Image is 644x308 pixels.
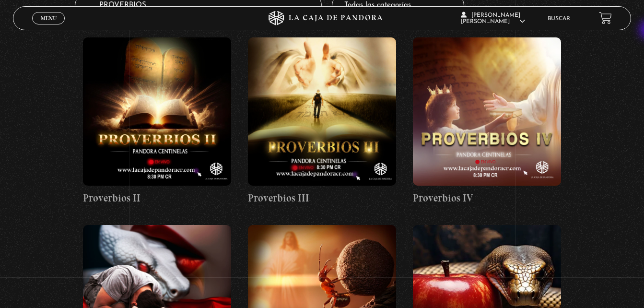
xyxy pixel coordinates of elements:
span: Cerrar [37,24,60,30]
h4: Proverbios IV [413,190,561,206]
h4: Proverbios II [83,190,231,206]
a: Proverbios II [83,37,231,206]
a: Proverbios III [248,37,396,206]
span: Menu [41,15,57,21]
h4: Proverbios III [248,190,396,206]
a: View your shopping cart [599,12,612,24]
a: Buscar [548,16,570,22]
span: [PERSON_NAME] [PERSON_NAME] [461,12,525,24]
a: Proverbios IV [413,37,561,206]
